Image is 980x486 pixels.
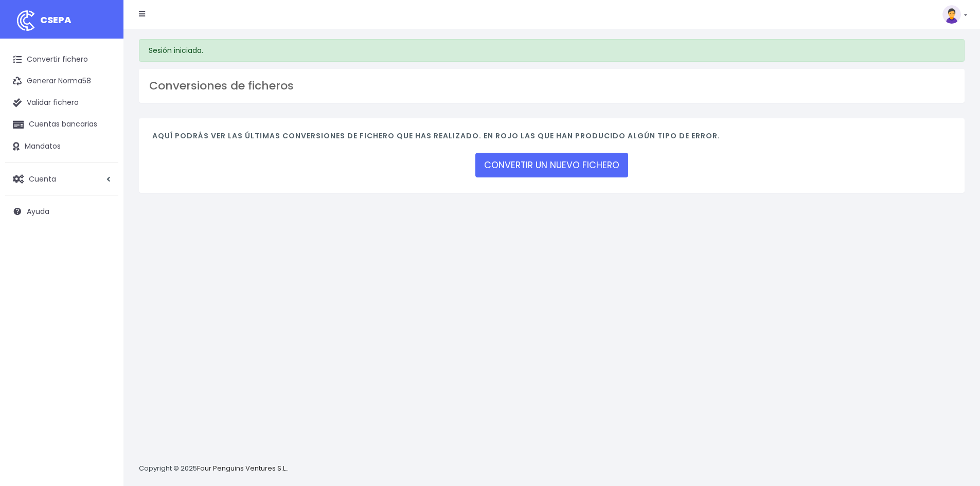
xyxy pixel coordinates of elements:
a: Mandatos [5,136,118,157]
a: Validar fichero [5,92,118,114]
a: Cuentas bancarias [5,114,118,135]
a: Convertir fichero [5,49,118,70]
a: Four Penguins Ventures S.L. [197,463,287,473]
div: Sesión iniciada. [139,39,965,62]
span: Cuenta [29,173,56,184]
span: CSEPA [40,13,72,26]
a: Generar Norma58 [5,70,118,92]
h3: Conversiones de ficheros [149,79,954,93]
img: profile [942,5,961,24]
a: CONVERTIR UN NUEVO FICHERO [475,153,628,177]
a: Cuenta [5,168,118,190]
span: Ayuda [27,206,49,217]
p: Copyright © 2025 . [139,463,289,474]
a: Ayuda [5,201,118,222]
img: logo [13,8,39,33]
h4: Aquí podrás ver las últimas conversiones de fichero que has realizado. En rojo las que han produc... [152,132,951,146]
